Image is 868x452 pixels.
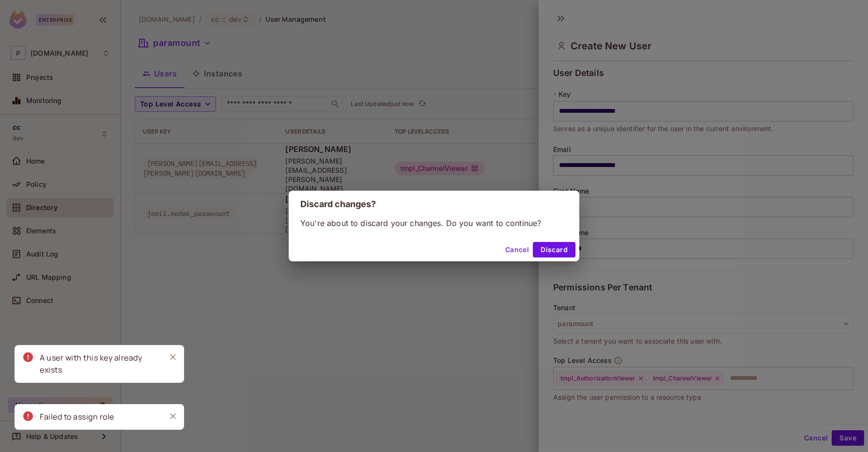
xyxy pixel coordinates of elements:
[40,352,158,376] div: A user with this key already exists
[300,218,568,228] p: You're about to discard your changes. Do you want to continue?
[501,242,533,257] button: Cancel
[166,350,180,364] button: Close
[40,411,114,423] div: Failed to assign role
[289,191,579,218] h2: Discard changes?
[166,409,180,423] button: Close
[533,242,575,257] button: Discard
